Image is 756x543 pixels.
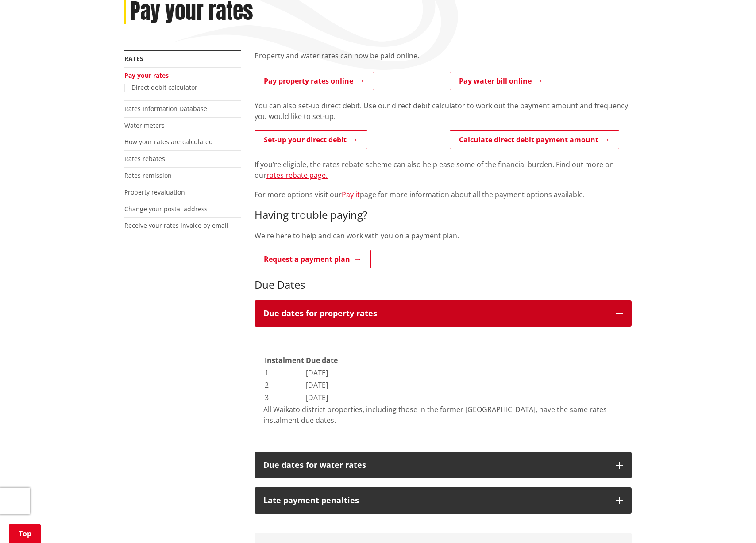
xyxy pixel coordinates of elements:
a: Calculate direct debit payment amount [450,130,619,149]
a: Set-up your direct debit [255,130,367,149]
a: How your rates are calculated [124,138,213,146]
button: Due dates for property rates [255,300,632,327]
a: Rates rebates [124,154,165,163]
a: Receive your rates invoice by email [124,221,228,229]
p: For more options visit our page for more information about all the payment options available. [255,189,632,200]
td: [DATE] [305,367,338,379]
a: Pay water bill online [450,72,552,90]
a: Change your postal address [124,205,208,213]
strong: Instalment [265,356,304,365]
button: Late payment penalties [255,487,632,514]
p: If you’re eligible, the rates rebate scheme can also help ease some of the financial burden. Find... [255,159,632,180]
a: Direct debit calculator [131,83,197,92]
p: We're here to help and can work with you on a payment plan. [255,230,632,241]
td: 1 [264,367,305,379]
h3: Due Dates [255,279,632,291]
h3: Due dates for water rates [263,461,607,470]
iframe: Messenger Launcher [715,506,747,538]
a: Rates Information Database [124,104,207,113]
a: Pay it [342,190,360,199]
button: Due dates for water rates [255,452,632,478]
td: 3 [264,392,305,403]
p: You can also set-up direct debit. Use our direct debit calculator to work out the payment amount ... [255,100,632,122]
a: Top [9,524,41,543]
h3: Late payment penalties [263,496,607,505]
h3: Having trouble paying? [255,209,632,222]
p: All Waikato district properties, including those in the former [GEOGRAPHIC_DATA], have the same r... [263,404,623,425]
td: [DATE] [305,392,338,403]
a: Pay your rates [124,71,169,80]
td: 2 [264,379,305,391]
h3: Due dates for property rates [263,309,607,318]
a: Property revaluation [124,188,185,196]
div: Property and water rates can now be paid online. [255,50,632,72]
td: [DATE] [305,379,338,391]
a: Water meters [124,121,165,130]
a: Rates remission [124,171,172,180]
a: Rates [124,54,143,63]
a: Request a payment plan [255,250,371,268]
a: rates rebate page. [266,170,328,180]
a: Pay property rates online [255,72,374,90]
strong: Due date [306,356,338,365]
